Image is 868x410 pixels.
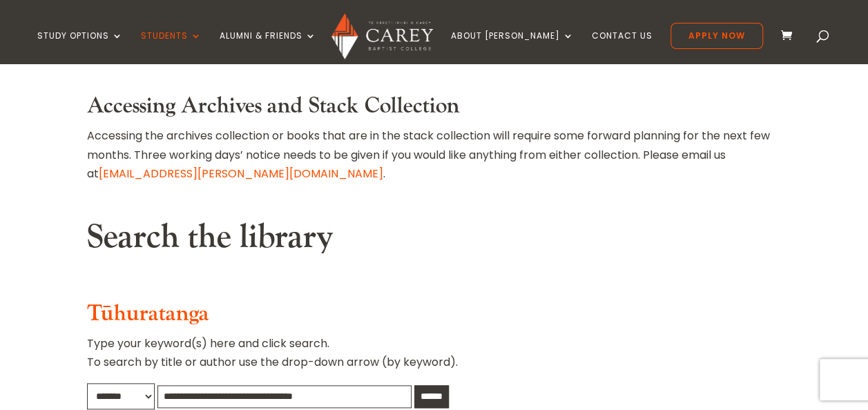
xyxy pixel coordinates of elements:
a: Contact Us [592,31,653,64]
a: Apply Now [671,23,763,49]
a: [EMAIL_ADDRESS][PERSON_NAME][DOMAIN_NAME] [99,166,383,182]
h2: Search the library [87,217,782,264]
p: Type your keyword(s) here and click search. To search by title or author use the drop-down arrow ... [87,334,782,382]
h3: Tūhuratanga [87,301,782,334]
a: Study Options [37,31,123,64]
a: Alumni & Friends [220,31,316,64]
a: Students [141,31,202,64]
h3: Accessing Archives and Stack Collection [87,93,782,126]
p: Accessing the archives collection or books that are in the stack collection will require some for... [87,126,782,183]
a: About [PERSON_NAME] [451,31,574,64]
img: Carey Baptist College [331,13,433,59]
